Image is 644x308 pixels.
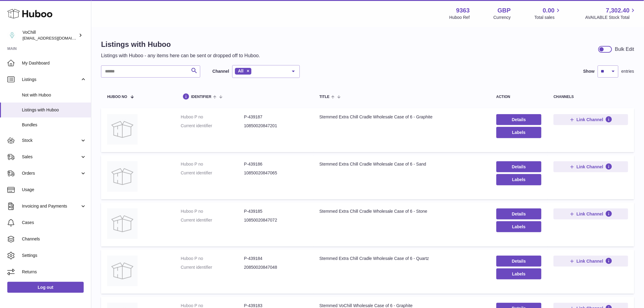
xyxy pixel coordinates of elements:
[22,92,86,98] span: Not with Huboo
[22,107,86,113] span: Listings with Huboo
[244,264,307,270] dd: 20850020847048
[181,123,244,129] dt: Current identifier
[577,211,604,217] span: Link Channel
[494,15,511,20] div: Currency
[107,95,127,99] span: Huboo no
[554,95,628,99] div: channels
[7,31,16,40] img: internalAdmin-9363@internal.huboo.com
[244,161,307,167] dd: P-439186
[543,6,555,15] span: 0.00
[320,95,330,99] span: title
[496,256,542,267] a: Details
[534,6,562,20] a: 0.00 Total sales
[496,161,542,172] a: Details
[554,114,628,125] button: Link Channel
[181,217,244,223] dt: Current identifier
[244,170,307,176] dd: 10850020847065
[585,6,637,20] a: 7,302.40 AVAILABLE Stock Total
[23,30,77,41] div: VoChill
[107,114,138,145] img: Stemmed Extra Chill Cradle Wholesale Case of 6 - Graphite
[107,256,138,286] img: Stemmed Extra Chill Cradle Wholesale Case of 6 - Quartz
[534,15,562,20] span: Total sales
[498,6,511,15] strong: GBP
[22,77,80,82] span: Listings
[191,95,212,99] span: identifier
[22,122,86,128] span: Bundles
[320,208,484,214] div: Stemmed Extra Chill Cradle Wholesale Case of 6 - Stone
[621,68,634,74] span: entries
[320,256,484,261] div: Stemmed Extra Chill Cradle Wholesale Case of 6 - Quartz
[22,236,86,242] span: Channels
[320,161,484,167] div: Stemmed Extra Chill Cradle Wholesale Case of 6 - Sand
[606,6,630,15] span: 7,302.40
[22,138,80,143] span: Stock
[107,161,138,192] img: Stemmed Extra Chill Cradle Wholesale Case of 6 - Sand
[456,6,470,15] strong: 9363
[496,95,542,99] div: action
[22,253,86,258] span: Settings
[577,117,604,122] span: Link Channel
[22,170,80,176] span: Orders
[496,127,542,138] button: Labels
[238,68,243,73] span: All
[101,40,260,49] h1: Listings with Huboo
[244,208,307,214] dd: P-439185
[450,15,470,20] div: Huboo Ref
[22,187,86,193] span: Usage
[22,154,80,160] span: Sales
[7,282,84,293] a: Log out
[22,60,86,66] span: My Dashboard
[181,170,244,176] dt: Current identifier
[554,208,628,219] button: Link Channel
[496,221,542,232] button: Labels
[244,217,307,223] dd: 10850020847072
[181,161,244,167] dt: Huboo P no
[181,208,244,214] dt: Huboo P no
[181,264,244,270] dt: Current identifier
[496,114,542,125] a: Details
[22,203,80,209] span: Invoicing and Payments
[181,114,244,120] dt: Huboo P no
[212,68,229,74] label: Channel
[583,68,595,74] label: Show
[244,256,307,261] dd: P-439184
[577,164,604,170] span: Link Channel
[577,258,604,264] span: Link Channel
[22,269,86,275] span: Returns
[23,36,89,40] span: [EMAIL_ADDRESS][DOMAIN_NAME]
[244,123,307,129] dd: 10850020847201
[496,208,542,219] a: Details
[22,220,86,226] span: Cases
[107,208,138,239] img: Stemmed Extra Chill Cradle Wholesale Case of 6 - Stone
[585,15,637,20] span: AVAILABLE Stock Total
[554,161,628,172] button: Link Channel
[181,256,244,261] dt: Huboo P no
[320,114,484,120] div: Stemmed Extra Chill Cradle Wholesale Case of 6 - Graphite
[554,256,628,267] button: Link Channel
[244,114,307,120] dd: P-439187
[101,52,260,59] p: Listings with Huboo - any items here can be sent or dropped off to Huboo.
[615,46,634,53] div: Bulk Edit
[496,174,542,185] button: Labels
[496,268,542,279] button: Labels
